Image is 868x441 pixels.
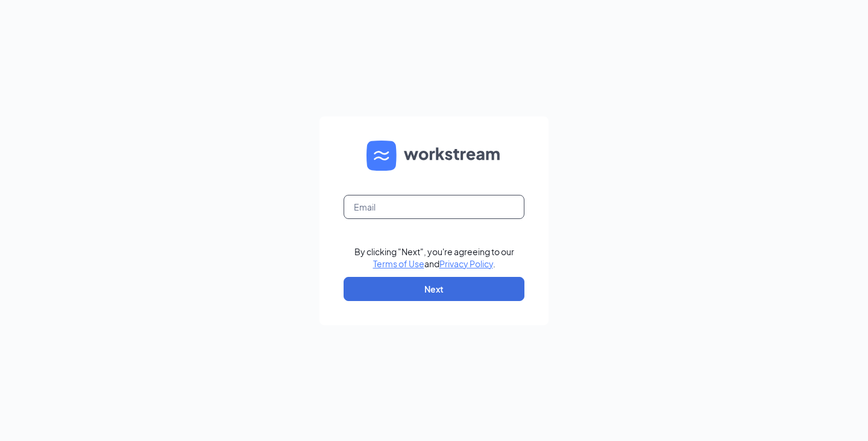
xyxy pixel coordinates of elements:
a: Privacy Policy [439,258,493,269]
img: WS logo and Workstream text [366,141,502,171]
div: By clicking "Next", you're agreeing to our and . [354,246,514,270]
a: Terms of Use [373,258,424,269]
button: Next [344,277,524,301]
input: Email [344,195,524,219]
